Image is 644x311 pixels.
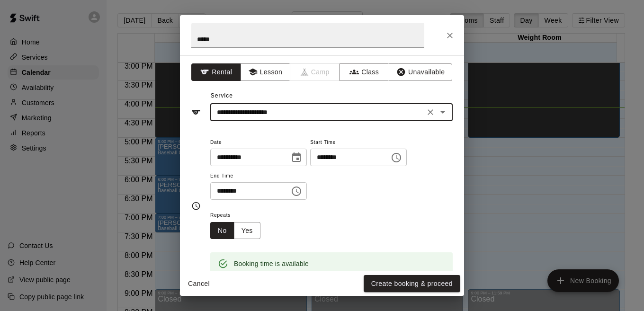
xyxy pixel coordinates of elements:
button: Yes [234,222,260,240]
span: Date [210,136,307,149]
span: Service [211,92,233,99]
button: Open [436,106,449,119]
button: Unavailable [389,63,452,81]
button: No [210,222,234,240]
div: outlined button group [210,222,260,240]
button: Rental [191,63,241,81]
span: Start Time [310,136,407,149]
span: End Time [210,170,307,183]
svg: Timing [191,201,201,211]
button: Choose date, selected date is Aug 14, 2025 [287,148,306,167]
button: Create booking & proceed [364,275,460,293]
svg: Service [191,107,201,117]
button: Lesson [241,63,290,81]
span: Camps can only be created in the Services page [290,63,340,81]
button: Class [340,63,389,81]
button: Choose time, selected time is 8:30 PM [287,182,306,201]
button: Choose time, selected time is 7:30 PM [387,148,406,167]
button: Cancel [184,275,214,293]
button: Close [441,27,458,44]
span: Repeats [210,209,268,222]
button: Clear [424,106,437,119]
div: Booking time is available [234,255,309,272]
